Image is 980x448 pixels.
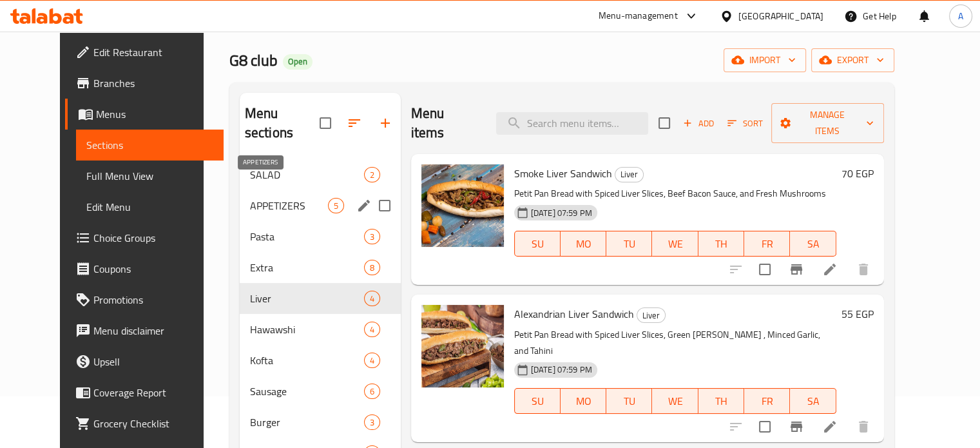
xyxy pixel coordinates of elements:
span: Coverage Report [93,385,213,400]
h6: 55 EGP [841,305,874,323]
span: Sausage [250,384,364,399]
button: TU [606,231,652,257]
span: Liver [615,167,643,182]
button: WE [652,231,698,257]
div: Burger [250,414,364,430]
span: Select all sections [312,110,339,137]
h6: 70 EGP [841,164,874,182]
p: Petit Pan Bread with Spiced Liver Slices, Beef Bacon Sauce, and Fresh Mushrooms [514,186,836,202]
button: SU [514,231,561,257]
span: 2 [365,169,380,181]
span: APPETIZERS [250,198,328,213]
div: Kofta4 [240,345,401,376]
button: export [811,48,894,72]
span: TU [611,235,647,253]
input: search [496,112,648,135]
a: Promotions [65,284,224,315]
span: Manage items [782,107,873,139]
span: Extra [250,260,364,275]
button: Sort [724,113,766,133]
a: Full Menu View [76,161,224,191]
span: Full Menu View [86,168,213,184]
span: Sort [727,116,763,131]
button: Branch-specific-item [781,254,812,285]
span: SU [520,392,555,411]
span: Edit Restaurant [93,44,213,60]
button: FR [744,388,790,414]
button: delete [848,254,879,285]
img: Smoke Liver Sandwich [421,164,504,247]
span: Add [681,116,716,131]
button: WE [652,388,698,414]
button: Branch-specific-item [781,411,812,442]
span: Edit Menu [86,199,213,215]
button: TH [698,231,744,257]
span: 3 [365,416,380,429]
span: Hawawshi [250,322,364,337]
span: Liver [637,308,665,323]
span: SA [795,392,831,411]
span: 3 [365,231,380,243]
a: Sections [76,130,224,161]
div: Menu-management [599,8,678,24]
button: edit [354,196,374,215]
span: 8 [365,262,380,274]
button: SA [790,388,836,414]
div: APPETIZERS5edit [240,190,401,221]
span: SU [520,235,555,253]
div: Liver [615,167,644,182]
button: Add [678,113,719,133]
span: MO [566,392,601,411]
button: FR [744,231,790,257]
span: Pasta [250,229,364,244]
span: Coupons [93,261,213,277]
img: Alexandrian Liver Sandwich [421,305,504,387]
button: Add section [370,108,401,139]
a: Edit menu item [822,419,838,434]
span: Kofta [250,353,364,368]
span: G8 club [229,46,278,75]
button: delete [848,411,879,442]
span: Menu disclaimer [93,323,213,338]
div: Extra8 [240,252,401,283]
button: SU [514,388,561,414]
h2: Menu items [411,104,481,142]
div: SALAD2 [240,159,401,190]
button: import [724,48,806,72]
span: import [734,52,796,68]
span: Choice Groups [93,230,213,246]
span: Open [283,56,312,67]
div: [GEOGRAPHIC_DATA] [738,9,823,23]
a: Edit menu item [822,262,838,277]
span: 4 [365,293,380,305]
button: MO [561,388,606,414]
div: items [364,414,380,430]
span: Alexandrian Liver Sandwich [514,304,634,324]
span: FR [749,235,785,253]
div: Pasta3 [240,221,401,252]
span: WE [657,235,693,253]
span: FR [749,392,785,411]
button: MO [561,231,606,257]
span: Sections [86,137,213,153]
div: Sausage6 [240,376,401,407]
span: TH [704,235,739,253]
a: Edit Restaurant [65,37,224,68]
span: WE [657,392,693,411]
span: 5 [329,200,343,212]
a: Menu disclaimer [65,315,224,346]
span: Smoke Liver Sandwich [514,164,612,183]
a: Edit Menu [76,191,224,222]
div: Open [283,54,312,70]
span: MO [566,235,601,253]
span: Liver [250,291,364,306]
div: Burger3 [240,407,401,438]
span: SALAD [250,167,364,182]
button: Manage items [771,103,883,143]
span: Select to update [751,256,778,283]
span: Sort items [719,113,771,133]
